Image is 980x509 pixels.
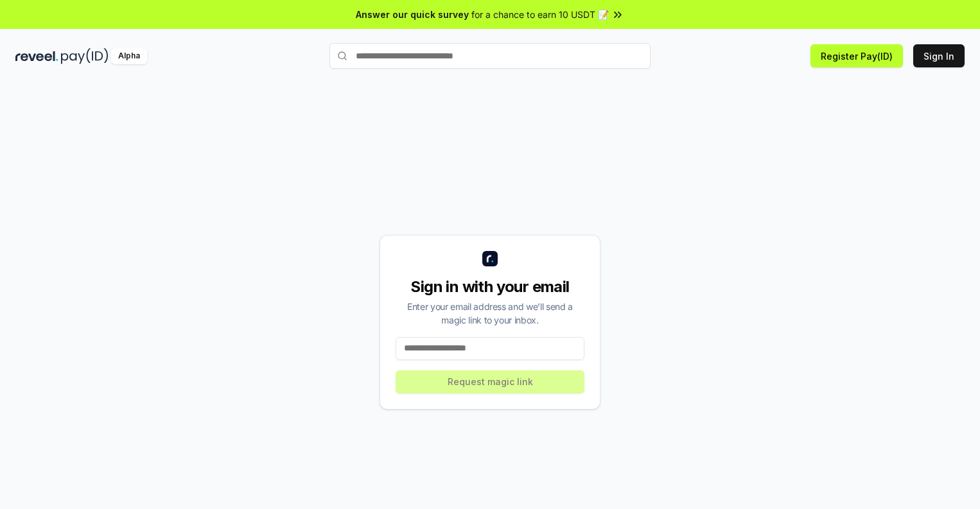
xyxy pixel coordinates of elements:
div: Sign in with your email [396,277,584,297]
div: Enter your email address and we’ll send a magic link to your inbox. [396,300,584,327]
div: Alpha [111,48,147,64]
button: Register Pay(ID) [810,44,903,67]
span: for a chance to earn 10 USDT 📝 [471,8,609,21]
button: Sign In [913,44,965,67]
img: pay_id [61,48,109,64]
img: reveel_dark [15,48,58,64]
span: Answer our quick survey [356,8,469,21]
img: logo_small [482,251,498,266]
